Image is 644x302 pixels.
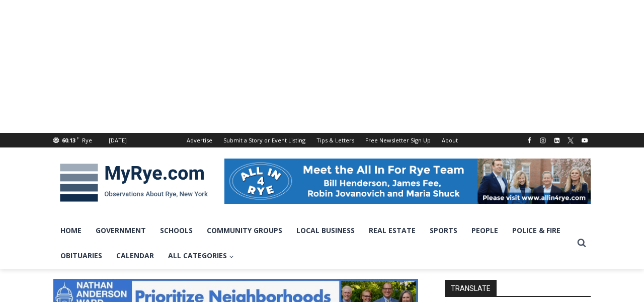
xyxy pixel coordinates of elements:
div: [DATE] [109,136,127,145]
a: Tips & Letters [311,133,360,147]
a: Local Business [289,218,362,243]
img: MyRye.com [53,157,214,209]
span: F [77,135,79,140]
a: X [565,134,577,146]
a: Calendar [109,243,161,268]
span: All Categories [168,250,234,261]
a: Government [89,218,153,243]
a: Submit a Story or Event Listing [218,133,311,147]
div: Rye [82,136,92,145]
a: All Categories [161,243,241,268]
a: Schools [153,218,200,243]
nav: Secondary Navigation [181,133,463,147]
a: Real Estate [362,218,423,243]
a: Linkedin [551,134,563,146]
a: YouTube [579,134,591,146]
a: Facebook [523,134,535,146]
a: Obituaries [53,243,109,268]
a: Instagram [537,134,549,146]
a: About [436,133,463,147]
a: Home [53,218,89,243]
button: View Search Form [573,234,591,252]
a: Community Groups [200,218,289,243]
a: Free Newsletter Sign Up [360,133,436,147]
a: Sports [423,218,464,243]
span: 60.13 [62,136,75,144]
a: Advertise [181,133,218,147]
strong: TRANSLATE [445,280,497,296]
img: All in for Rye [224,159,591,204]
a: Police & Fire [505,218,568,243]
a: People [464,218,505,243]
nav: Primary Navigation [53,218,573,269]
